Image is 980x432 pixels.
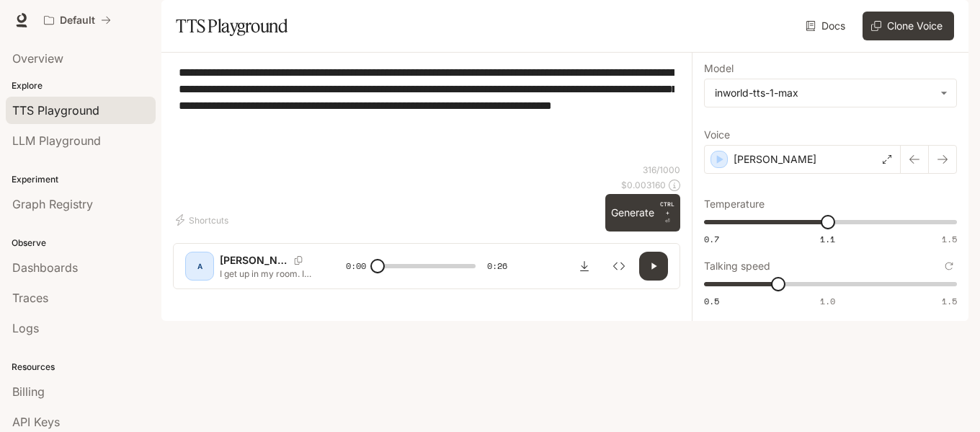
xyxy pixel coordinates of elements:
p: [PERSON_NAME] [220,253,288,268]
span: 1.5 [942,295,957,307]
div: inworld-tts-1-max [715,86,933,100]
span: 1.0 [820,295,835,307]
div: inworld-tts-1-max [705,79,956,107]
p: 316 / 1000 [643,164,680,176]
span: 1.5 [942,233,957,245]
p: Temperature [704,199,765,209]
p: Default [60,14,95,27]
button: Copy Voice ID [288,256,308,265]
span: 0.5 [704,295,719,307]
button: Download audio [570,252,599,281]
div: A [188,255,211,278]
span: 1.1 [820,233,835,245]
p: Voice [704,130,730,140]
a: Docs [803,12,851,40]
p: CTRL + [660,200,674,217]
button: Shortcuts [173,208,234,232]
p: I get up in my room. I get dressed in my uniform. I brush my teeth in the bathroom. I have breakf... [220,268,311,280]
button: Reset to default [941,258,957,274]
p: Model [704,63,734,74]
p: ⏎ [660,200,674,226]
span: 0.7 [704,233,719,245]
span: 0:26 [487,259,507,273]
button: All workspaces [37,6,117,35]
h1: TTS Playground [176,12,288,40]
button: Inspect [605,252,633,281]
iframe: Intercom live chat [931,383,966,418]
span: 0:00 [346,259,366,273]
button: GenerateCTRL +⏎ [605,194,680,232]
p: [PERSON_NAME] [734,152,816,167]
button: Clone Voice [863,12,954,40]
p: Talking speed [704,261,770,271]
